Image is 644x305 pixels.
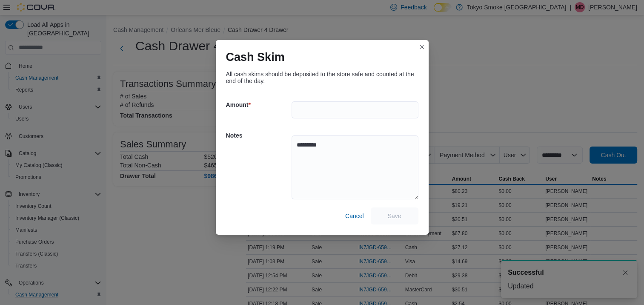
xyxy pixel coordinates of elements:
[342,207,367,224] button: Cancel
[371,207,418,224] button: Save
[226,127,290,144] h5: Notes
[417,42,427,52] button: Closes this modal window
[345,212,364,220] span: Cancel
[226,50,285,64] h1: Cash Skim
[226,71,418,84] div: All cash skims should be deposited to the store safe and counted at the end of the day.
[226,96,290,113] h5: Amount
[388,212,401,220] span: Save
